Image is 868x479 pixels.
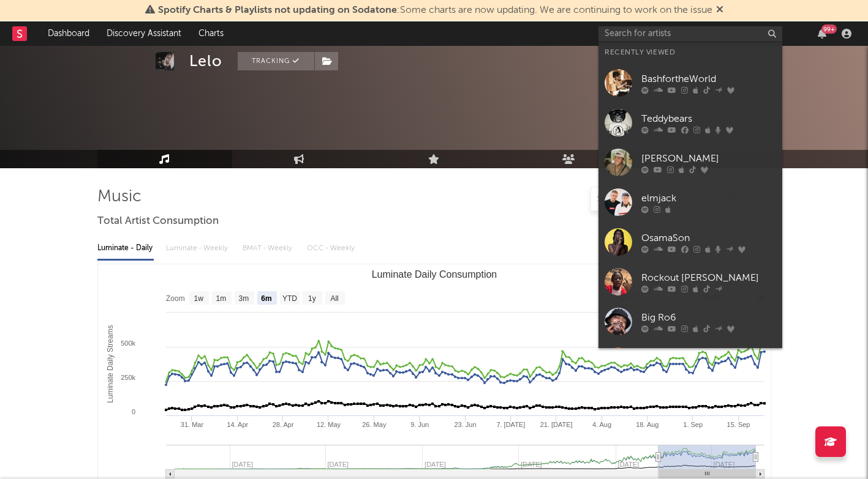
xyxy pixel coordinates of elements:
[189,52,222,70] div: Lelo
[272,421,293,428] text: 28. Apr
[330,294,338,303] text: All
[598,63,782,103] a: BashfortheWorld
[121,374,135,381] text: 250k
[818,29,826,39] button: 99+
[97,214,219,229] span: Total Artist Consumption
[821,24,837,34] div: 99 +
[131,408,135,415] text: 0
[216,294,226,303] text: 1m
[540,421,572,428] text: 21. [DATE]
[316,421,341,428] text: 12. May
[598,26,782,42] input: Search for artists
[683,421,703,428] text: 1. Sep
[598,182,782,222] a: elmjack
[371,269,497,280] text: Luminate Daily Consumption
[282,294,296,303] text: YTD
[158,6,712,15] span: : Some charts are now updating. We are continuing to work on the issue
[190,21,232,46] a: Charts
[97,238,154,259] div: Luminate - Daily
[121,340,135,347] text: 500k
[308,294,316,303] text: 1y
[496,421,525,428] text: 7. [DATE]
[194,294,203,303] text: 1w
[598,143,782,182] a: [PERSON_NAME]
[238,294,249,303] text: 3m
[605,45,776,60] div: Recently Viewed
[641,72,776,86] div: BashfortheWorld
[592,421,611,428] text: 4. Aug
[261,294,271,303] text: 6m
[641,151,776,166] div: [PERSON_NAME]
[598,302,782,341] a: Big Ro6
[598,103,782,143] a: Teddybears
[641,191,776,206] div: elmjack
[454,421,476,428] text: 23. Jun
[227,421,248,428] text: 14. Apr
[238,52,314,70] button: Tracking
[716,6,723,15] span: Dismiss
[362,421,387,428] text: 26. May
[166,294,185,303] text: Zoom
[105,325,114,403] text: Luminate Daily Streams
[158,6,397,15] span: Spotify Charts & Playlists not updating on Sodatone
[39,21,98,46] a: Dashboard
[641,310,776,325] div: Big Ro6
[641,270,776,285] div: Rockout [PERSON_NAME]
[410,421,429,428] text: 9. Jun
[98,21,190,46] a: Discovery Assistant
[641,231,776,245] div: OsamaSon
[598,222,782,262] a: OsamaSon
[591,195,720,204] input: Search by song name or URL
[180,421,203,428] text: 31. Mar
[636,421,659,428] text: 18. Aug
[726,421,750,428] text: 15. Sep
[598,262,782,302] a: Rockout [PERSON_NAME]
[598,341,782,381] a: The Living Tombstone
[641,111,776,126] div: Teddybears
